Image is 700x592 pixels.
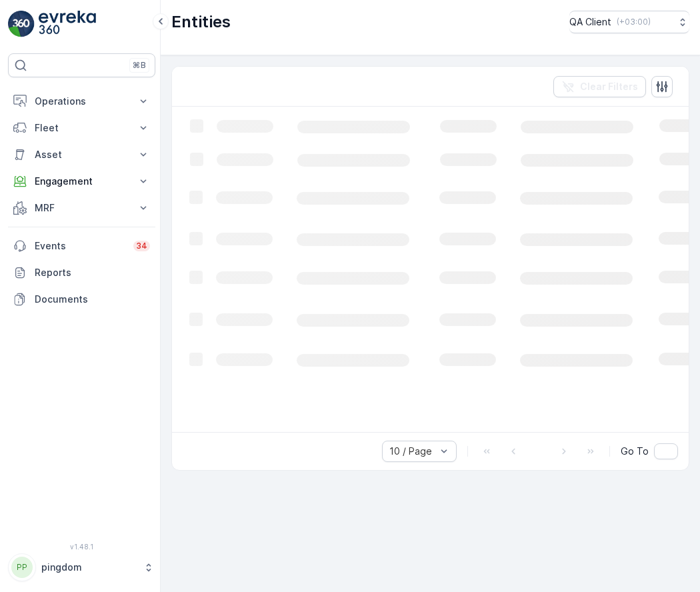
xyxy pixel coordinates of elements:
p: Reports [35,266,150,279]
p: MRF [35,201,129,215]
p: pingdom [41,561,137,574]
p: Fleet [35,121,129,135]
a: Events34 [8,233,155,259]
p: 34 [136,241,147,251]
a: Documents [8,286,155,313]
a: Reports [8,259,155,286]
button: Asset [8,141,155,168]
p: Engagement [35,175,129,188]
div: PP [11,557,33,578]
button: Operations [8,88,155,115]
p: Asset [35,148,129,161]
p: ⌘B [133,60,146,71]
button: Clear Filters [553,76,646,97]
p: Documents [35,293,150,306]
p: Entities [171,11,231,33]
p: QA Client [569,15,611,29]
span: Go To [621,445,649,458]
p: Operations [35,95,129,108]
p: ( +03:00 ) [617,17,651,27]
button: PPpingdom [8,553,155,581]
p: Clear Filters [580,80,638,93]
img: logo [8,11,35,37]
button: Engagement [8,168,155,195]
img: logo_light-DOdMpM7g.png [39,11,96,37]
button: MRF [8,195,155,221]
p: Events [35,239,125,253]
span: v 1.48.1 [8,543,155,551]
button: Fleet [8,115,155,141]
button: QA Client(+03:00) [569,11,689,33]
